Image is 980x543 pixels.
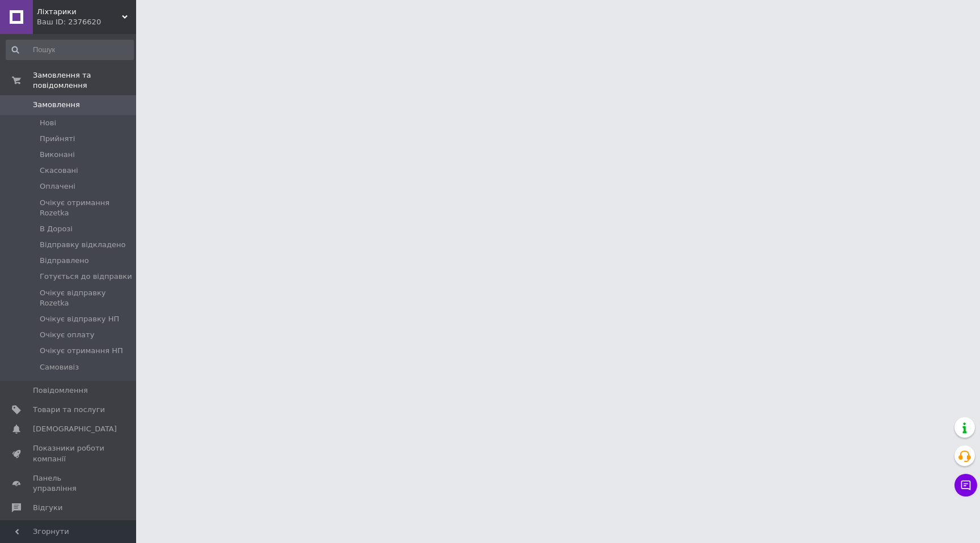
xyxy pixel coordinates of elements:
button: Чат з покупцем [954,474,977,497]
span: Очікує оплату [40,330,94,340]
span: Відправлено [40,256,89,266]
span: Замовлення [33,100,80,110]
span: Відгуки [33,503,62,513]
span: Очікує відправку НП [40,314,119,324]
span: В Дорозі [40,224,73,234]
span: Повідомлення [33,385,88,396]
span: Очікує отримання НП [40,346,123,356]
span: Прийняті [40,134,75,144]
span: Готується до відправки [40,271,132,282]
span: Відправку відкладено [40,240,125,250]
span: Нові [40,118,56,128]
span: Замовлення та повідомлення [33,70,136,91]
span: Товари та послуги [33,405,105,415]
span: [DEMOGRAPHIC_DATA] [33,424,117,434]
span: Виконані [40,150,75,160]
span: Показники роботи компанії [33,443,105,464]
input: Пошук [6,40,134,60]
div: Ваш ID: 2376620 [37,17,136,27]
span: Самовивіз [40,362,79,372]
span: Oчікує отримання Rozetka [40,198,133,218]
span: Оплачені [40,181,75,192]
span: Панель управління [33,473,105,494]
span: Очікує відправку Rozetka [40,288,133,308]
span: Скасовані [40,166,78,176]
span: Ліхтарики [37,7,122,17]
